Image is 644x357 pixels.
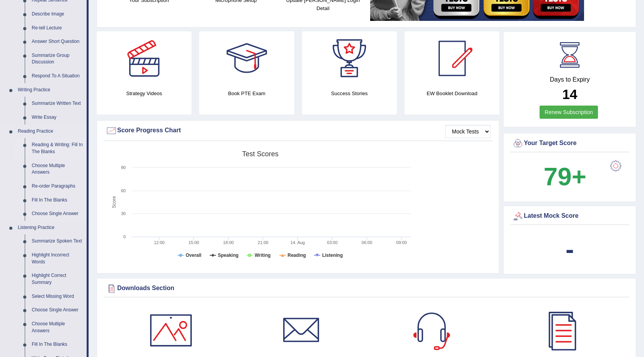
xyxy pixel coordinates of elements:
[540,106,598,119] a: Renew Subscription
[223,240,234,245] text: 18:00
[28,7,87,21] a: Describe Image
[28,138,87,159] a: Reading & Writing: Fill In The Blanks
[28,49,87,69] a: Summarize Group Discussion
[106,125,490,137] div: Score Progress Chart
[14,125,87,138] a: Reading Practice
[290,240,305,245] tspan: 14. Aug
[302,89,397,97] h4: Success Stories
[28,97,87,111] a: Summarize Written Text
[288,253,306,258] tspan: Reading
[188,240,199,245] text: 15:00
[512,76,627,83] h4: Days to Expiry
[512,138,627,149] div: Your Target Score
[396,240,407,245] text: 09:00
[565,235,574,263] b: -
[562,87,577,102] b: 14
[544,162,586,191] b: 79+
[28,248,87,269] a: Highlight Incorrect Words
[14,83,87,97] a: Writing Practice
[123,234,126,239] text: 0
[28,338,87,352] a: Fill In The Blanks
[28,35,87,49] a: Answer Short Question
[327,240,338,245] text: 03:00
[28,179,87,193] a: Re-order Paragraphs
[405,89,499,97] h4: EW Booklet Download
[106,283,627,294] div: Downloads Section
[28,234,87,248] a: Summarize Spoken Text
[28,303,87,317] a: Choose Single Answer
[28,269,87,289] a: Highlight Correct Summary
[186,253,202,258] tspan: Overall
[199,89,294,97] h4: Book PTE Exam
[242,150,278,158] tspan: Test scores
[121,211,126,216] text: 30
[28,290,87,304] a: Select Missing Word
[28,111,87,125] a: Write Essay
[14,221,87,235] a: Listening Practice
[28,21,87,35] a: Re-tell Lecture
[512,210,627,222] div: Latest Mock Score
[362,240,372,245] text: 06:00
[258,240,268,245] text: 21:00
[218,253,238,258] tspan: Speaking
[97,89,191,97] h4: Strategy Videos
[28,69,87,83] a: Respond To A Situation
[28,193,87,207] a: Fill In The Blanks
[121,165,126,170] text: 90
[322,253,343,258] tspan: Listening
[111,196,117,208] tspan: Score
[121,188,126,193] text: 60
[28,317,87,338] a: Choose Multiple Answers
[154,240,165,245] text: 12:00
[28,207,87,221] a: Choose Single Answer
[28,159,87,179] a: Choose Multiple Answers
[255,253,270,258] tspan: Writing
